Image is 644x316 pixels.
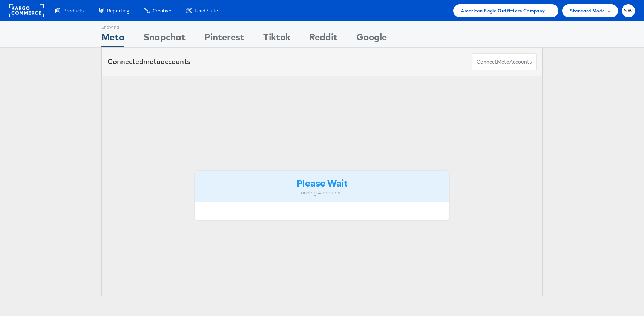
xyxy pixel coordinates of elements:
[101,21,124,30] div: Showing
[204,30,244,47] div: Pinterest
[143,30,186,47] div: Snapchat
[153,7,171,14] span: Creative
[101,30,124,47] div: Meta
[309,30,337,47] div: Reddit
[107,57,190,67] div: Connected accounts
[356,30,387,47] div: Google
[472,53,537,70] button: ConnectmetaAccounts
[297,176,347,189] strong: Please Wait
[195,7,218,14] span: Feed Suite
[143,57,161,66] span: meta
[263,30,290,47] div: Tiktok
[107,7,129,14] span: Reporting
[200,189,444,196] div: Loading Accounts ....
[461,7,545,15] span: American Eagle Outfitters Company
[624,8,633,13] span: SW
[570,7,605,15] span: Standard Mode
[497,58,509,65] span: meta
[63,7,84,14] span: Products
